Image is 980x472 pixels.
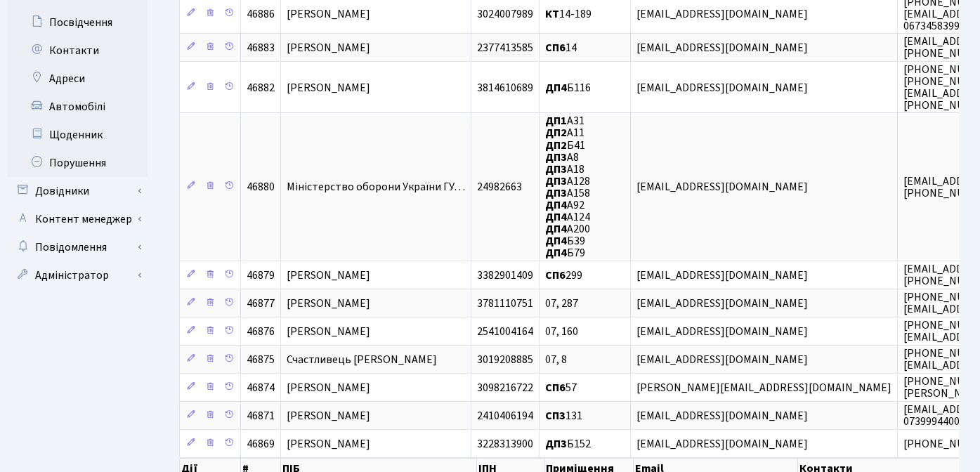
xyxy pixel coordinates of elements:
b: ДП2 [545,126,567,141]
span: 2541004164 [477,324,533,339]
span: 3098216722 [477,380,533,395]
span: 14 [545,40,577,55]
span: [PERSON_NAME] [287,436,370,452]
span: [EMAIL_ADDRESS][DOMAIN_NAME] [636,436,808,452]
span: 2410406194 [477,408,533,424]
span: 131 [545,408,582,424]
b: ДП4 [545,209,567,225]
span: 14-189 [545,6,592,22]
span: 3019208885 [477,352,533,367]
b: ДП3 [545,150,567,165]
span: 24982663 [477,179,522,195]
span: Міністерство оборони України ГУ… [287,179,465,195]
span: [EMAIL_ADDRESS][DOMAIN_NAME] [636,296,808,311]
b: ДП3 [545,162,567,177]
span: [EMAIL_ADDRESS][DOMAIN_NAME] [636,352,808,367]
b: ДП3 [545,436,567,452]
span: 46874 [247,380,275,395]
span: 46869 [247,436,275,452]
a: Повідомлення [7,233,148,261]
span: [EMAIL_ADDRESS][DOMAIN_NAME] [636,40,808,55]
span: [EMAIL_ADDRESS][DOMAIN_NAME] [636,80,808,96]
span: 46883 [247,40,275,55]
span: А31 А11 Б41 А8 А18 А128 А158 А92 А124 А200 Б39 Б79 [545,113,590,261]
span: [PERSON_NAME] [287,80,370,96]
span: [PERSON_NAME] [287,324,370,339]
b: ДП2 [545,138,567,153]
span: 46886 [247,6,275,22]
span: Счастливець [PERSON_NAME] [287,352,437,367]
b: ДП4 [545,221,567,237]
b: ДП4 [545,246,567,261]
b: КТ [545,6,559,22]
span: 3781110751 [477,296,533,311]
b: ДП4 [545,197,567,213]
span: 46880 [247,179,275,195]
b: СП6 [545,380,566,395]
span: 46879 [247,268,275,283]
a: Адміністратор [7,261,148,289]
span: 46871 [247,408,275,424]
span: 3228313900 [477,436,533,452]
span: [PERSON_NAME] [287,296,370,311]
span: 3382901409 [477,268,533,283]
span: [EMAIL_ADDRESS][DOMAIN_NAME] [636,408,808,424]
span: 46875 [247,352,275,367]
a: Щоденник [7,121,148,149]
span: 57 [545,380,577,395]
span: [PERSON_NAME] [287,268,370,283]
span: [EMAIL_ADDRESS][DOMAIN_NAME] [636,324,808,339]
a: Адреси [7,65,148,93]
a: Контент менеджер [7,205,148,233]
span: [PERSON_NAME] [287,40,370,55]
a: Автомобілі [7,93,148,121]
span: [EMAIL_ADDRESS][DOMAIN_NAME] [636,6,808,22]
a: Порушення [7,149,148,177]
a: Контакти [7,37,148,65]
b: ДП4 [545,80,567,96]
span: [PERSON_NAME] [287,408,370,424]
b: ДП1 [545,113,567,129]
b: СП6 [545,268,566,283]
a: Довідники [7,177,148,205]
span: [PERSON_NAME] [287,6,370,22]
span: 2377413585 [477,40,533,55]
span: 3814610689 [477,80,533,96]
b: ДП3 [545,185,567,201]
b: СП6 [545,40,566,55]
span: 07, 287 [545,296,578,311]
span: 46876 [247,324,275,339]
b: ДП3 [545,173,567,189]
a: Посвідчення [7,8,148,37]
span: [PERSON_NAME] [287,380,370,395]
b: СП3 [545,408,566,424]
span: [PERSON_NAME][EMAIL_ADDRESS][DOMAIN_NAME] [636,380,891,395]
span: 07, 8 [545,352,567,367]
span: Б152 [545,436,591,452]
span: [EMAIL_ADDRESS][DOMAIN_NAME] [636,268,808,283]
span: 3024007989 [477,6,533,22]
span: 299 [545,268,582,283]
b: ДП4 [545,233,567,249]
span: 46882 [247,80,275,96]
span: 07, 160 [545,324,578,339]
span: Б116 [545,80,591,96]
span: 46877 [247,296,275,311]
span: [EMAIL_ADDRESS][DOMAIN_NAME] [636,179,808,195]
